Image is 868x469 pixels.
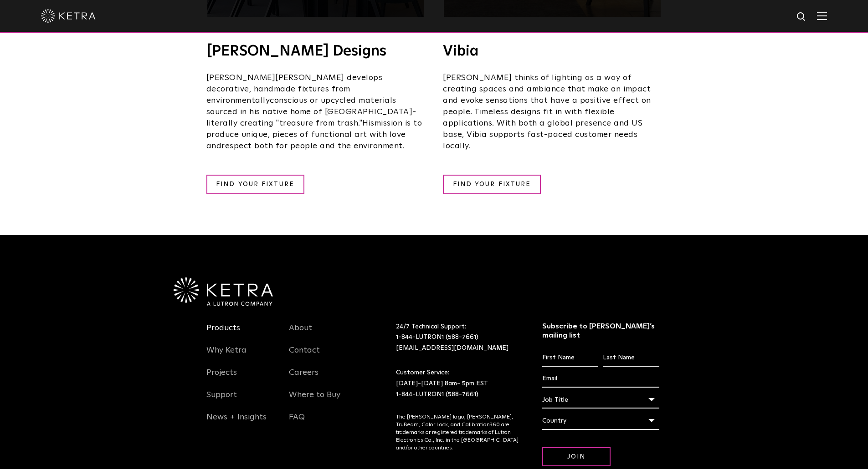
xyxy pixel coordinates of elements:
[41,9,96,23] img: ketra-logo-2019-white
[362,119,375,127] span: His
[542,370,659,388] input: Email
[396,391,478,398] a: 1-844-LUTRON1 (588-7661)
[443,175,541,194] a: FIND YOUR FIXTURE
[396,368,519,400] p: Customer Service: [DATE]-[DATE] 8am- 5pm EST
[206,390,237,411] a: Support
[174,277,273,306] img: Ketra-aLutronCo_White_RGB
[206,74,383,105] span: develops decorative, handmade fixtures from environmentally
[603,349,659,367] input: Last Name
[796,11,807,23] img: search icon
[396,334,478,340] a: 1-844-LUTRON1 (588-7661)
[396,322,519,354] p: 24/7 Technical Support:
[289,368,318,388] a: Careers
[206,119,422,150] span: mission is to produce unique, pieces of functional art with love and
[206,368,237,388] a: Projects
[206,74,276,82] span: [PERSON_NAME]
[443,44,662,59] h4: Vibia
[817,11,827,20] img: Hamburger%20Nav.svg
[206,44,425,59] h4: [PERSON_NAME] Designs​
[221,142,405,150] span: respect both for people and the environment.
[289,345,320,366] a: Contact
[542,447,611,467] input: Join
[542,322,659,341] h3: Subscribe to [PERSON_NAME]’s mailing list
[289,412,305,433] a: FAQ
[289,390,340,411] a: Where to Buy
[542,412,659,429] div: Country
[206,323,240,344] a: Products
[542,349,598,367] input: First Name
[443,72,662,152] p: [PERSON_NAME] thinks of lighting as a way of creating spaces and ambiance that make an impact and...
[206,175,304,194] a: FIND YOUR FIXTURE
[396,345,508,351] a: [EMAIL_ADDRESS][DOMAIN_NAME]
[275,74,344,82] span: [PERSON_NAME]
[289,323,312,344] a: About
[206,322,276,433] div: Navigation Menu
[396,414,519,452] p: The [PERSON_NAME] logo, [PERSON_NAME], TruBeam, Color Lock, and Calibration360 are trademarks or ...
[289,322,358,433] div: Navigation Menu
[206,96,416,127] span: conscious or upcycled materials sourced in his native home of [GEOGRAPHIC_DATA]- literally creati...
[206,412,267,433] a: News + Insights
[206,345,247,366] a: Why Ketra
[542,391,659,408] div: Job Title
